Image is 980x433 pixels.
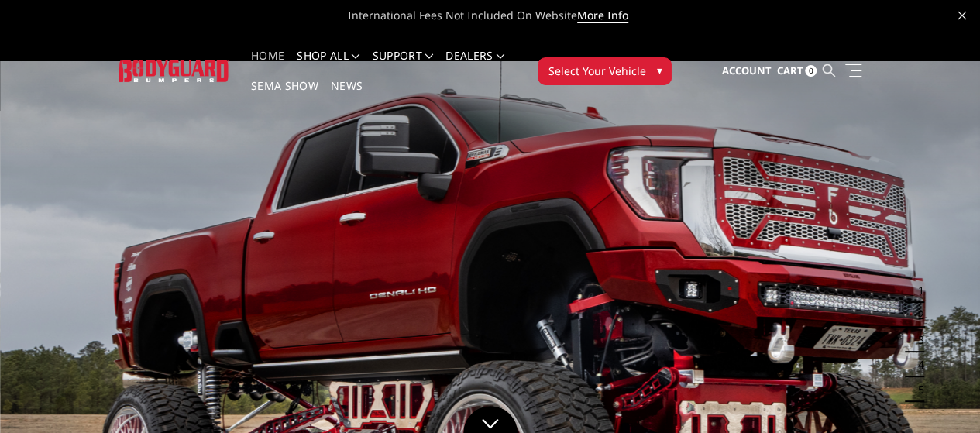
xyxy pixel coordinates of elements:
[251,81,318,111] a: SEMA Show
[805,65,817,77] span: 0
[297,50,359,81] a: shop all
[903,359,980,433] iframe: Chat Widget
[445,50,504,81] a: Dealers
[776,64,803,77] span: Cart
[463,406,518,433] a: Click to Down
[721,50,771,92] a: Account
[372,50,433,81] a: Support
[331,81,363,111] a: News
[909,278,924,303] button: 1 of 5
[577,8,628,23] a: More Info
[909,328,924,352] button: 3 of 5
[251,50,284,81] a: Home
[119,60,229,81] img: BODYGUARD BUMPERS
[538,57,672,85] button: Select Your Vehicle
[656,62,662,78] span: ▾
[776,50,817,92] a: Cart 0
[909,303,924,328] button: 2 of 5
[721,64,771,77] span: Account
[909,352,924,377] button: 4 of 5
[548,63,645,79] span: Select Your Vehicle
